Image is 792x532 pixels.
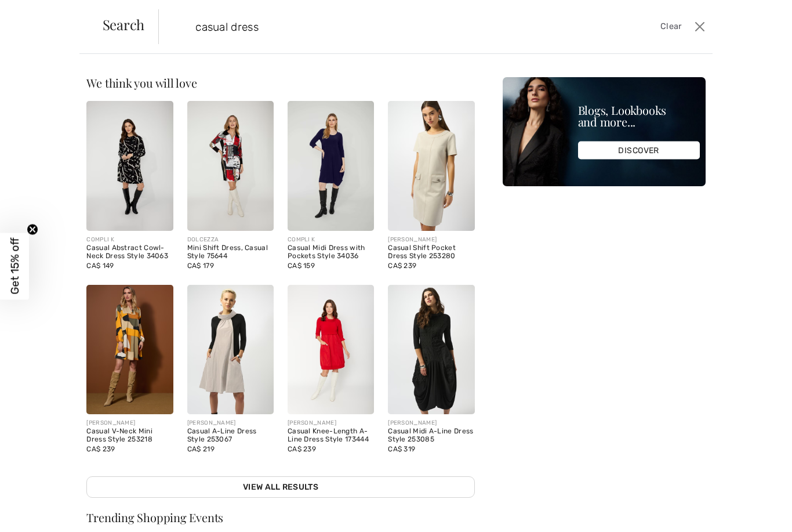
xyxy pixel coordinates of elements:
span: CA$ 239 [288,445,316,453]
span: Chat [27,8,51,19]
div: COMPLI K [86,236,173,244]
div: DISCOVER [578,142,700,160]
img: Casual Knee-Length A-Line Dress Style 173444. Black [288,285,374,415]
div: COMPLI K [288,236,374,244]
div: [PERSON_NAME] [187,419,274,428]
span: CA$ 149 [86,262,114,270]
div: Blogs, Lookbooks and more... [578,104,700,128]
div: Casual A-Line Dress Style 253067 [187,428,274,444]
img: Casual Midi A-Line Dress Style 253085. Black [388,285,474,415]
a: View All Results [86,476,474,498]
span: CA$ 239 [86,445,115,453]
img: Blogs, Lookbooks and more... [503,77,706,186]
span: CA$ 319 [388,445,415,453]
span: Search [103,17,145,31]
img: Casual A-Line Dress Style 253067. Black/moonstone [187,285,274,415]
img: Casual V-Neck Mini Dress Style 253218. Black/Multi [86,285,173,415]
img: Casual Shift Pocket Dress Style 253280. Moonstone [388,101,474,231]
div: [PERSON_NAME] [288,419,374,428]
img: Casual Abstract Cowl-Neck Dress Style 34063. As sample [86,101,173,231]
div: Casual Midi A-Line Dress Style 253085 [388,428,474,444]
span: CA$ 179 [187,262,214,270]
button: Close teaser [27,223,38,235]
div: Mini Shift Dress, Casual Style 75644 [187,244,274,260]
div: [PERSON_NAME] [388,236,474,244]
img: Casual Midi Dress with Pockets Style 34036. Black [288,101,374,231]
span: We think you will love [86,75,197,91]
span: Clear [660,20,682,33]
div: Trending Shopping Events [86,512,705,523]
input: TYPE TO SEARCH [187,9,565,44]
span: Get 15% off [8,238,21,295]
div: [PERSON_NAME] [388,419,474,428]
div: Casual Midi Dress with Pockets Style 34036 [288,244,374,260]
div: [PERSON_NAME] [86,419,173,428]
span: CA$ 239 [388,262,416,270]
div: DOLCEZZA [187,236,274,244]
div: Casual Shift Pocket Dress Style 253280 [388,244,474,260]
button: Close [691,17,709,36]
img: Mini Shift Dress, Casual Style 75644. As sample [187,101,274,231]
div: Casual Knee-Length A-Line Dress Style 173444 [288,428,374,444]
span: CA$ 219 [187,445,215,453]
div: Casual Abstract Cowl-Neck Dress Style 34063 [86,244,173,260]
span: CA$ 159 [288,262,315,270]
div: Casual V-Neck Mini Dress Style 253218 [86,428,173,444]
